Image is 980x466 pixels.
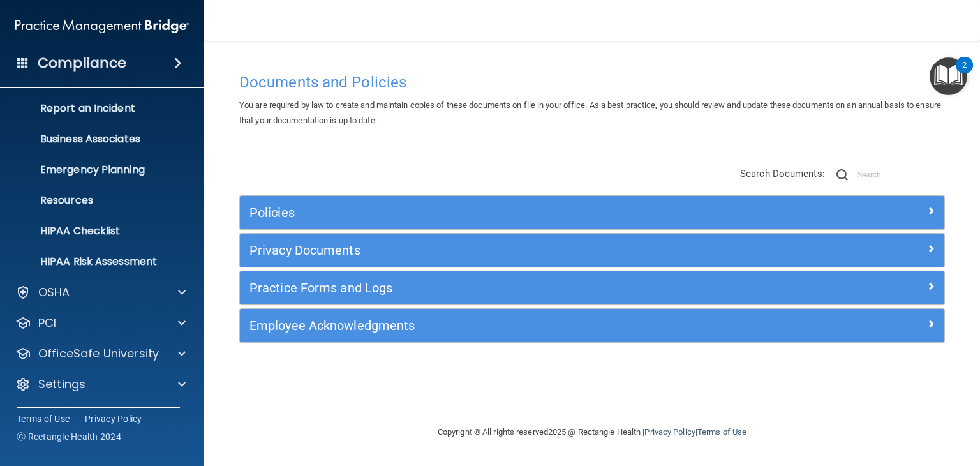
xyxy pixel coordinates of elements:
[249,202,935,223] a: Policies
[8,102,182,115] p: Report an Incident
[17,412,70,425] a: Terms of Use
[85,412,142,425] a: Privacy Policy
[962,65,967,82] div: 2
[239,100,941,125] span: You are required by law to create and maintain copies of these documents on file in your office. ...
[644,427,695,437] a: Privacy Policy
[38,377,85,392] p: Settings
[8,194,182,207] p: Resources
[17,430,121,443] span: Ⓒ Rectangle Health 2024
[239,74,945,91] h4: Documents and Policies
[8,255,182,268] p: HIPAA Risk Assessment
[38,54,126,72] h4: Compliance
[8,133,182,146] p: Business Associates
[15,13,189,39] img: PMB logo
[38,315,56,331] p: PCI
[249,281,759,295] h5: Practice Forms and Logs
[38,285,70,300] p: OSHA
[857,165,945,184] input: Search
[15,346,186,361] a: OfficeSafe University
[697,427,746,437] a: Terms of Use
[15,315,186,331] a: PCI
[359,412,825,453] div: Copyright © All rights reserved 2025 @ Rectangle Health | |
[15,285,186,300] a: OSHA
[8,163,182,176] p: Emergency Planning
[249,278,935,298] a: Practice Forms and Logs
[249,319,759,333] h5: Employee Acknowledgments
[15,377,186,392] a: Settings
[249,315,935,336] a: Employee Acknowledgments
[8,225,182,237] p: HIPAA Checklist
[760,382,965,433] iframe: Drift Widget Chat Controller
[836,169,848,181] img: ic-search.3b580494.png
[740,168,825,179] span: Search Documents:
[249,206,759,220] h5: Policies
[930,57,967,95] button: Open Resource Center, 2 new notifications
[249,240,935,260] a: Privacy Documents
[38,346,159,361] p: OfficeSafe University
[249,243,759,257] h5: Privacy Documents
